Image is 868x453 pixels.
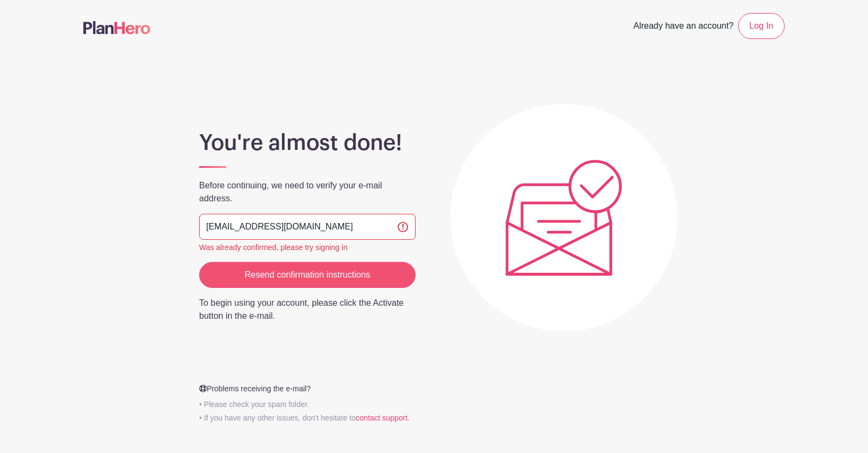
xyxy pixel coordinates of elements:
[738,13,785,39] a: Log In
[199,242,416,253] div: Was already confirmed, please try signing in
[193,412,422,424] p: • If you have any other issues, don't hesitate to
[634,15,734,39] span: Already have an account?
[505,160,622,276] img: Plic
[199,179,416,205] p: Before continuing, we need to verify your e-mail address.
[193,383,422,395] p: Problems receiving the e-mail?
[193,399,422,410] p: • Please check your spam folder.
[199,262,416,288] input: Resend confirmation instructions
[199,130,416,156] h1: You're almost done!
[356,413,410,422] a: contact support.
[83,21,150,34] img: logo-507f7623f17ff9eddc593b1ce0a138ce2505c220e1c5a4e2b4648c50719b7d32.svg
[199,297,416,323] p: To begin using your account, please click the Activate button in the e-mail.
[199,384,207,392] img: Help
